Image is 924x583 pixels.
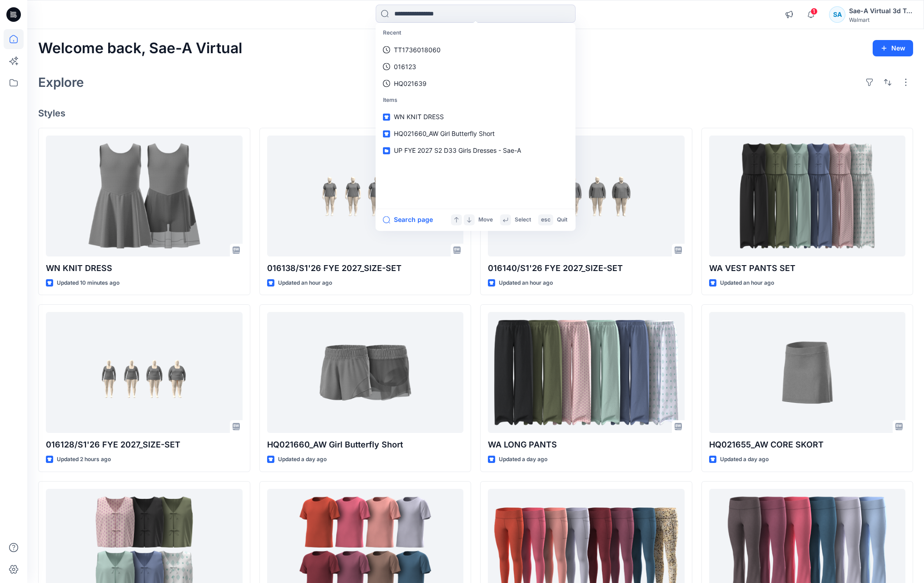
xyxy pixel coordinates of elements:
p: WN KNIT DRESS [46,262,243,275]
a: HQ021639 [378,75,574,92]
p: Updated an hour ago [499,278,553,288]
h2: Explore [38,75,84,90]
a: HQ021660_AW Girl Butterfly Short [378,126,574,142]
p: Quit [557,215,567,225]
a: HQ021655_AW CORE SKORT [709,312,906,433]
h2: Welcome back, Sae-A Virtual [38,40,242,57]
p: Updated a day ago [278,455,327,464]
p: HQ021639 [394,79,427,88]
p: 016138/S1'26 FYE 2027_SIZE-SET [267,262,464,275]
a: UP FYE 2027 S2 D33 Girls Dresses - Sae-A [378,142,574,159]
h4: Styles [38,108,913,119]
span: UP FYE 2027 S2 D33 Girls Dresses - Sae-A [394,147,521,155]
a: 016128/S1'26 FYE 2027_SIZE-SET [46,312,243,433]
span: WN KNIT DRESS [394,113,444,121]
p: Updated an hour ago [720,278,774,288]
div: Walmart [849,16,913,23]
p: 016123 [394,62,416,71]
p: HQ021655_AW CORE SKORT [709,438,906,451]
p: 016140/S1'26 FYE 2027_SIZE-SET [488,262,685,275]
a: WA LONG PANTS [488,312,685,433]
div: Sae-A Virtual 3d Team [849,5,913,16]
p: Move [478,215,493,225]
p: 016128/S1'26 FYE 2027_SIZE-SET [46,438,243,451]
a: 016138/S1'26 FYE 2027_SIZE-SET [267,136,464,256]
a: 016123 [378,58,574,75]
button: Search page [383,214,433,225]
p: HQ021660_AW Girl Butterfly Short [267,438,464,451]
a: TT1736018060 [378,41,574,58]
span: HQ021660_AW Girl Butterfly Short [394,130,495,138]
a: WA VEST PANTS SET [709,136,906,256]
a: WN KNIT DRESS [378,109,574,126]
p: Updated 2 hours ago [57,455,111,464]
p: Select [515,215,531,225]
a: WN KNIT DRESS [46,136,243,256]
div: SA [829,6,845,23]
a: 016140/S1'26 FYE 2027_SIZE-SET [488,136,685,256]
p: Updated an hour ago [278,278,332,288]
p: Updated a day ago [499,455,547,464]
button: New [873,40,913,56]
p: Updated 10 minutes ago [57,278,119,288]
p: WA LONG PANTS [488,438,685,451]
p: Recent [378,25,574,41]
p: esc [541,215,551,225]
p: Items [378,92,574,109]
p: TT1736018060 [394,45,441,55]
span: 1 [810,8,818,15]
p: Updated a day ago [720,455,769,464]
p: WA VEST PANTS SET [709,262,906,275]
a: HQ021660_AW Girl Butterfly Short [267,312,464,433]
